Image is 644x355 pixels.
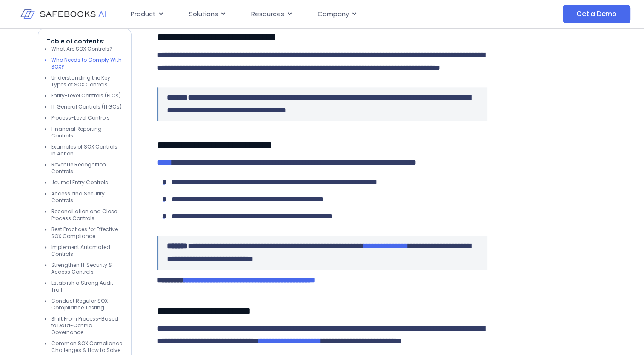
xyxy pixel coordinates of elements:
[51,244,123,258] li: Implement Automated Controls
[51,126,123,140] li: Financial Reporting Controls
[189,9,218,19] span: Solutions
[51,316,123,336] li: Shift From Process-Based to Data-Centric Governance
[51,180,123,186] li: Journal Entry Controls
[124,6,490,23] nav: Menu
[51,162,123,175] li: Revenue Recognition Controls
[51,209,123,222] li: Reconciliation and Close Process Controls
[563,5,630,23] a: Get a Demo
[124,6,490,23] div: Menu Toggle
[51,115,123,122] li: Process-Level Controls
[51,46,123,53] li: What Are SOX Controls?
[51,191,123,204] li: Access and Security Controls
[51,144,123,157] li: Examples of SOX Controls in Action
[251,9,284,19] span: Resources
[51,262,123,276] li: Strengthen IT Security & Access Controls
[51,75,123,89] li: Understanding the Key Types of SOX Controls
[51,280,123,294] li: Establish a Strong Audit Trail
[131,9,156,19] span: Product
[576,10,617,18] span: Get a Demo
[47,37,123,46] p: Table of contents:
[51,57,123,71] li: Who Needs to Comply With SOX?
[318,9,349,19] span: Company
[51,93,123,100] li: Entity-Level Controls (ELCs)
[51,104,123,111] li: IT General Controls (ITGCs)
[51,298,123,312] li: Conduct Regular SOX Compliance Testing
[51,226,123,240] li: Best Practices for Effective SOX Compliance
